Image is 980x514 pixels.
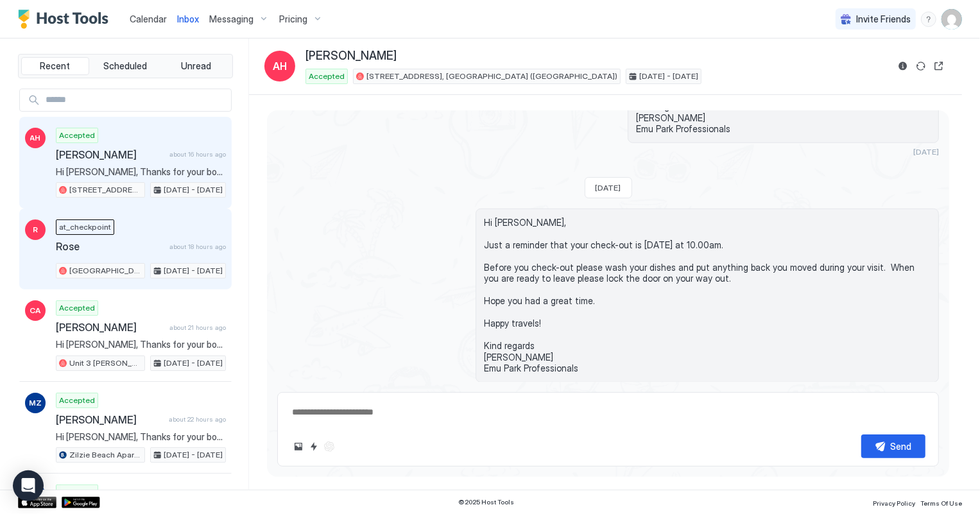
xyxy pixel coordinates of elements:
span: [DATE] [913,147,939,157]
span: [GEOGRAPHIC_DATA] - 5 [PERSON_NAME] [69,265,142,277]
button: Upload image [291,439,306,454]
span: Accepted [309,71,345,82]
a: App Store [18,497,56,508]
span: [DATE] [596,183,621,193]
button: Send [861,434,925,458]
span: Invite Friends [856,13,911,25]
span: [STREET_ADDRESS], [GEOGRAPHIC_DATA] ([GEOGRAPHIC_DATA]) [69,184,142,196]
span: AH [30,132,41,144]
span: Unread [181,60,211,72]
input: Input Field [40,89,231,111]
span: [DATE] - [DATE] [164,265,223,277]
span: Hi [PERSON_NAME], Just a reminder that your check-out is [DATE] at 10.00am. Before you check-out ... [484,217,931,374]
span: © 2025 Host Tools [459,498,515,506]
span: Pricing [279,13,307,25]
span: about 22 hours ago [169,415,226,424]
a: Terms Of Use [920,495,962,509]
span: R [33,224,38,236]
div: Open Intercom Messenger [13,470,44,501]
div: Send [891,440,912,453]
span: Terms Of Use [920,499,962,507]
a: Calendar [130,12,167,26]
span: Accepted [59,302,95,314]
span: [DATE] - [DATE] [164,184,223,196]
div: tab-group [18,54,233,78]
span: Hi [PERSON_NAME], Thanks for your booking. Please come to [GEOGRAPHIC_DATA], [STREET_ADDRESS][PER... [56,339,226,350]
span: Messaging [209,13,254,25]
span: Privacy Policy [873,499,915,507]
button: Sync reservation [913,58,929,74]
span: AH [273,58,287,74]
span: [PERSON_NAME] [56,148,164,161]
span: Recent [40,60,70,72]
span: Rose [56,240,164,253]
span: Hi [PERSON_NAME], Thanks for your booking. Please come to [GEOGRAPHIC_DATA], [STREET_ADDRESS][PER... [56,166,226,178]
div: User profile [941,9,962,30]
span: about 18 hours ago [169,243,226,251]
span: Accepted [59,486,95,498]
span: Calendar [130,13,167,24]
a: Inbox [177,12,199,26]
span: Hi [PERSON_NAME], Thanks for your booking. Please come to [GEOGRAPHIC_DATA], [STREET_ADDRESS][PER... [56,431,226,443]
span: MZ [29,397,42,409]
span: about 16 hours ago [169,150,226,158]
span: CA [30,305,41,316]
a: Host Tools Logo [18,10,114,29]
span: [DATE] - [DATE] [639,71,698,82]
button: Reservation information [895,58,911,74]
span: [DATE] - [DATE] [164,357,223,369]
span: at_checkpoint [59,221,111,233]
span: [PERSON_NAME] [56,321,164,334]
span: [PERSON_NAME] [56,413,164,426]
span: [DATE] - [DATE] [164,449,223,461]
button: Quick reply [306,439,322,454]
span: Unit 3 [PERSON_NAME] [69,357,142,369]
button: Scheduled [92,57,160,75]
button: Open reservation [931,58,947,74]
span: [PERSON_NAME] [305,49,397,64]
span: Accepted [59,395,95,406]
div: menu [921,12,936,27]
a: Privacy Policy [873,495,915,509]
a: Google Play Store [62,497,100,508]
span: Zilzie Beach Apartment - 2/11 [PERSON_NAME] [69,449,142,461]
span: Scheduled [104,60,148,72]
span: Accepted [59,130,95,141]
button: Recent [21,57,89,75]
span: Inbox [177,13,199,24]
span: [STREET_ADDRESS], [GEOGRAPHIC_DATA] ([GEOGRAPHIC_DATA]) [366,71,617,82]
span: about 21 hours ago [169,323,226,332]
button: Unread [162,57,230,75]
